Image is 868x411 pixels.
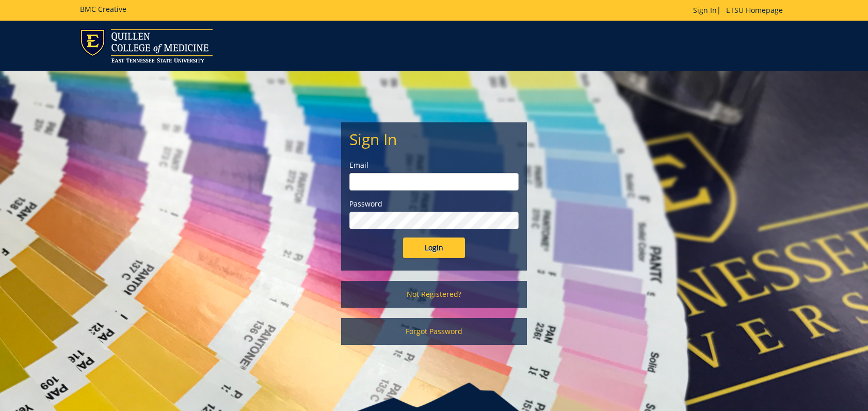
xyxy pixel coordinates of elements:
[349,160,519,170] label: Email
[80,5,126,13] h5: BMC Creative
[341,318,527,345] a: Forgot Password
[349,199,519,209] label: Password
[403,238,465,258] input: Login
[341,281,527,308] a: Not Registered?
[80,29,213,62] img: ETSU logo
[349,131,519,148] h2: Sign In
[693,5,717,15] a: Sign In
[721,5,788,15] a: ETSU Homepage
[693,5,788,15] p: |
